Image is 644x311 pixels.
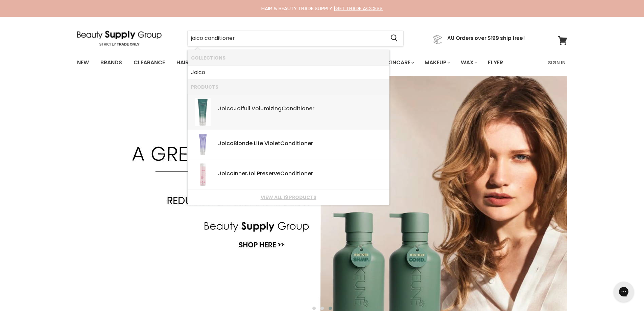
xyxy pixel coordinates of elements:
button: Search [385,30,403,46]
a: Flyer [483,55,508,70]
a: New [72,55,94,70]
li: Collections: Joico [188,65,389,80]
img: blondelifeconditioner200ml_600x_2x_1_200x.png [191,133,215,156]
a: View all 19 products [191,195,386,200]
div: InnerJoi Preserve [218,171,386,178]
li: Collections [188,50,389,65]
li: View All [188,190,389,205]
b: Joico [191,68,205,76]
nav: Main [69,53,576,72]
li: Products: Joico InnerJoi Preserve Conditioner [188,159,389,190]
a: Sign In [544,55,570,70]
a: Clearance [128,55,170,70]
li: Products [188,79,389,94]
a: Makeup [420,55,454,70]
a: Wax [456,55,481,70]
input: Search [188,30,385,46]
div: Blonde Life Violet [218,140,386,148]
li: Products: Joico Joifull Volumizing Conditioner [188,94,389,129]
b: Conditioner [280,139,313,147]
li: Products: Joico Blonde Life Violet Conditioner [188,129,389,159]
a: Skincare [379,55,418,70]
b: Joico [218,105,234,112]
b: Joico [218,139,234,147]
iframe: Gorgias live chat messenger [610,279,637,304]
img: yhst-88462588038071_2597_1531483002_600x_2x_4857ad52-cd88-42f1-b333-969835e13647_200x.jpg [195,98,210,126]
b: Joico [218,170,234,177]
div: Joifull Volumizing [218,106,386,113]
a: Haircare [171,55,211,70]
a: GET TRADE ACCESS [335,5,383,12]
b: Conditioner [280,170,313,177]
a: Brands [95,55,127,70]
ul: Main menu [72,53,526,72]
div: HAIR & BEAUTY TRADE SUPPLY | [69,5,576,12]
img: pc_300.webp [191,163,215,186]
b: Conditioner [282,105,314,112]
form: Product [187,30,404,46]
